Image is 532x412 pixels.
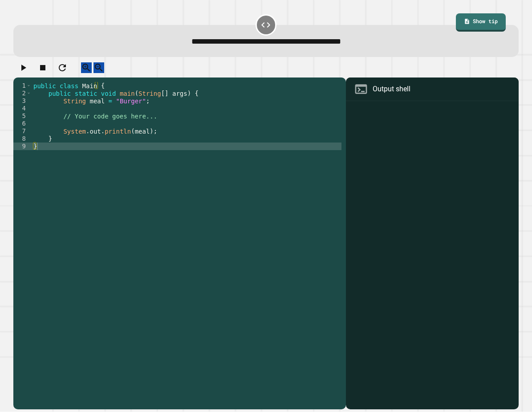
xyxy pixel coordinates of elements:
[13,82,32,90] div: 1
[13,97,32,105] div: 3
[456,13,506,32] a: Show tip
[13,143,32,150] div: 9
[13,127,32,135] div: 7
[26,82,31,90] span: Toggle code folding, rows 1 through 9
[373,84,410,94] div: Output shell
[13,105,32,112] div: 4
[13,112,32,120] div: 5
[13,90,32,97] div: 2
[13,120,32,127] div: 6
[26,90,31,97] span: Toggle code folding, rows 2 through 8
[13,135,32,143] div: 8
